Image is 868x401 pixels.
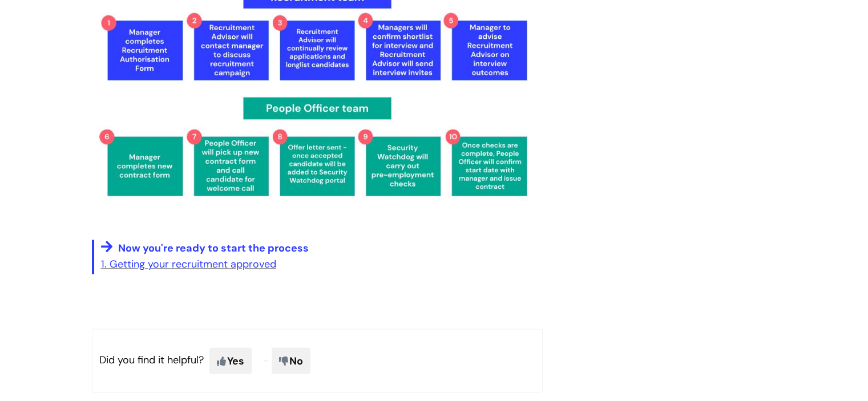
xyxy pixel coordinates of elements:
span: Yes [209,347,252,374]
a: 1. Getting your recruitment approved [101,257,276,271]
span: No [272,347,310,374]
span: Now you're ready to start the process [118,241,309,255]
p: Did you find it helpful? [92,329,543,392]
